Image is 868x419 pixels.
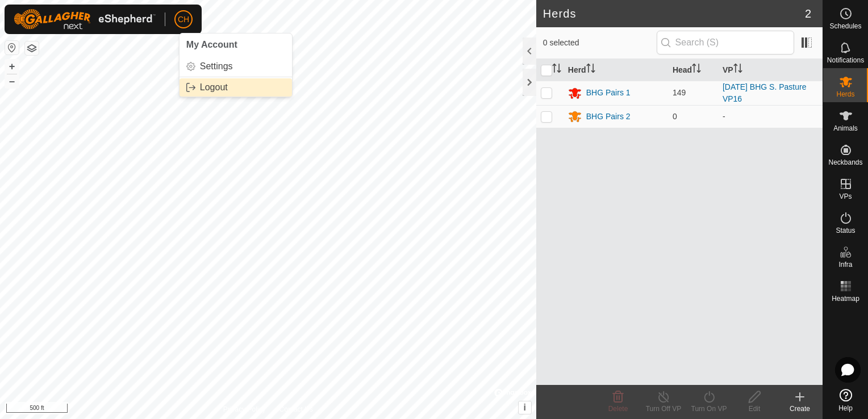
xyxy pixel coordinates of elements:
span: My Account [186,40,237,49]
span: 0 selected [543,37,657,49]
div: BHG Pairs 1 [586,87,631,99]
div: Turn On VP [686,404,732,414]
span: Settings [200,62,233,71]
a: [DATE] BHG S. Pasture VP16 [723,82,807,103]
h2: Herds [543,7,805,20]
span: Schedules [829,23,861,30]
div: Edit [732,404,777,414]
div: Create [777,404,823,414]
th: VP [718,59,823,81]
span: Animals [833,125,858,132]
span: Logout [200,83,228,92]
button: – [5,74,19,88]
a: Help [823,384,868,416]
button: Map Layers [25,41,39,55]
p-sorticon: Activate to sort [552,65,561,74]
span: Infra [838,261,852,268]
img: Gallagher Logo [14,9,156,30]
span: Notifications [827,57,864,64]
button: Reset Map [5,41,19,55]
a: Logout [180,78,292,97]
span: Heatmap [832,295,859,302]
span: CH [178,14,189,26]
th: Head [668,59,718,81]
input: Search (S) [657,31,794,55]
button: + [5,60,19,73]
td: - [718,105,823,128]
span: Herds [836,91,854,98]
span: Status [836,227,855,234]
div: BHG Pairs 2 [586,111,631,123]
span: VPs [839,193,852,200]
div: Turn Off VP [641,404,686,414]
a: Privacy Policy [223,404,266,414]
span: Help [838,405,853,412]
a: Settings [180,57,292,76]
span: 149 [673,88,686,97]
span: 0 [673,112,677,121]
p-sorticon: Activate to sort [586,65,595,74]
span: Neckbands [828,159,862,166]
span: i [524,403,526,412]
th: Herd [564,59,668,81]
a: Contact Us [279,404,313,414]
button: i [519,401,531,414]
p-sorticon: Activate to sort [692,65,701,74]
span: Delete [608,405,628,413]
p-sorticon: Activate to sort [733,65,742,74]
span: 2 [805,5,811,22]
